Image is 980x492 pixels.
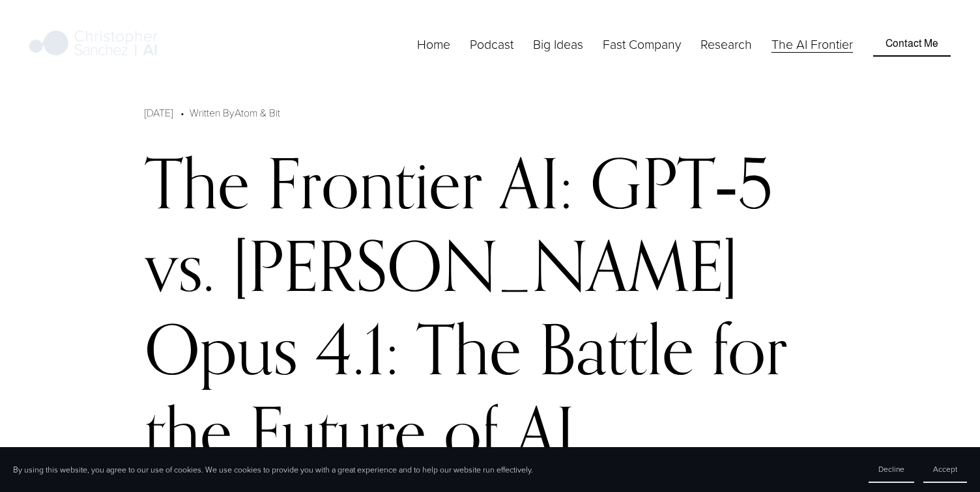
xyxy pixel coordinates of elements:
[700,34,752,54] a: folder dropdown
[190,105,280,120] div: Written By
[603,34,681,54] a: folder dropdown
[444,390,498,472] div: of
[873,31,951,56] a: Contact Me
[515,390,575,472] div: AI
[416,307,521,390] div: The
[233,224,738,307] div: [PERSON_NAME]
[533,34,583,54] a: folder dropdown
[145,307,298,390] div: Opus
[267,141,482,224] div: Frontier
[712,307,787,390] div: for
[417,34,450,54] a: Home
[500,141,573,224] div: AI:
[878,463,904,474] span: Decline
[29,28,158,61] img: Christopher Sanchez | AI
[145,141,250,224] div: The
[470,34,513,54] a: Podcast
[145,390,232,472] div: the
[533,35,583,53] span: Big Ideas
[250,390,426,472] div: Future
[145,105,173,119] span: [DATE]
[539,307,694,390] div: Battle
[145,224,215,307] div: vs.
[590,141,772,224] div: GPT‑5
[315,307,399,390] div: 4.1:
[603,35,681,53] span: Fast Company
[771,34,853,54] a: The AI Frontier
[869,456,914,483] button: Decline
[923,456,967,483] button: Accept
[13,464,533,475] p: By using this website, you agree to our use of cookies. We use cookies to provide you with a grea...
[235,105,280,119] a: Atom & Bit
[700,35,752,53] span: Research
[933,463,957,474] span: Accept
